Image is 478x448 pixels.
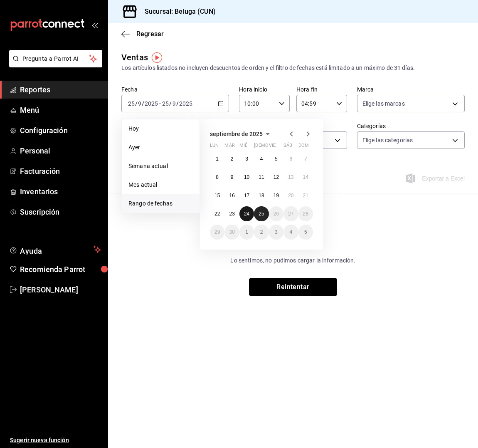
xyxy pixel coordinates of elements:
span: - [159,100,161,107]
abbr: 3 de septiembre de 2025 [245,156,248,162]
button: 30 de septiembre de 2025 [224,225,239,240]
button: 28 de septiembre de 2025 [298,206,313,221]
div: Ventas [121,51,148,64]
button: 2 de septiembre de 2025 [224,151,239,166]
span: Rango de fechas [128,199,193,208]
button: open_drawer_menu [91,22,98,28]
span: Elige las marcas [362,99,405,108]
abbr: miércoles [239,143,247,151]
button: 12 de septiembre de 2025 [269,170,283,185]
button: 10 de septiembre de 2025 [239,170,254,185]
span: Configuración [20,125,101,136]
abbr: 7 de septiembre de 2025 [304,156,307,162]
abbr: lunes [210,143,219,151]
label: Marca [357,87,465,92]
abbr: 17 de septiembre de 2025 [244,193,249,198]
abbr: 23 de septiembre de 2025 [229,211,234,217]
button: 6 de septiembre de 2025 [283,151,298,166]
abbr: martes [224,143,234,151]
span: Personal [20,145,101,156]
abbr: 8 de septiembre de 2025 [216,174,219,180]
button: 14 de septiembre de 2025 [298,170,313,185]
span: Elige las categorías [362,136,413,144]
button: 3 de octubre de 2025 [269,225,283,240]
span: Hoy [128,124,193,133]
label: Hora fin [296,87,347,92]
input: ---- [179,100,193,107]
span: Ayuda [20,245,90,255]
button: 24 de septiembre de 2025 [239,206,254,221]
span: Ayer [128,143,193,152]
button: Reintentar [249,278,337,296]
abbr: 6 de septiembre de 2025 [289,156,292,162]
abbr: 2 de octubre de 2025 [260,229,263,235]
abbr: 22 de septiembre de 2025 [214,211,220,217]
button: 13 de septiembre de 2025 [283,170,298,185]
button: 20 de septiembre de 2025 [283,188,298,203]
span: [PERSON_NAME] [20,284,101,295]
abbr: 4 de septiembre de 2025 [260,156,263,162]
span: / [176,100,179,107]
button: 7 de septiembre de 2025 [298,151,313,166]
abbr: 16 de septiembre de 2025 [229,193,234,198]
span: / [135,100,138,107]
input: -- [138,100,142,107]
abbr: 27 de septiembre de 2025 [288,211,293,217]
span: Facturación [20,166,101,177]
abbr: 28 de septiembre de 2025 [303,211,308,217]
input: -- [172,100,176,107]
button: 3 de septiembre de 2025 [239,151,254,166]
span: Menú [20,104,101,116]
button: 1 de septiembre de 2025 [210,151,224,166]
button: 5 de octubre de 2025 [298,225,313,240]
button: 1 de octubre de 2025 [239,225,254,240]
button: 4 de octubre de 2025 [283,225,298,240]
abbr: 11 de septiembre de 2025 [259,174,264,180]
button: 16 de septiembre de 2025 [224,188,239,203]
button: 19 de septiembre de 2025 [269,188,283,203]
span: Mes actual [128,181,193,189]
abbr: 15 de septiembre de 2025 [214,193,220,198]
button: 25 de septiembre de 2025 [254,206,269,221]
abbr: 10 de septiembre de 2025 [244,174,249,180]
p: Lo sentimos, no pudimos cargar la información. [178,256,408,265]
span: Inventarios [20,186,101,197]
span: Suscripción [20,206,101,218]
span: Semana actual [128,162,193,171]
abbr: 1 de octubre de 2025 [245,229,248,235]
button: 2 de octubre de 2025 [254,225,269,240]
abbr: 1 de septiembre de 2025 [216,156,219,162]
button: 9 de septiembre de 2025 [224,170,239,185]
abbr: 20 de septiembre de 2025 [288,193,293,198]
abbr: 26 de septiembre de 2025 [273,211,279,217]
button: 21 de septiembre de 2025 [298,188,313,203]
label: Categorías [357,123,465,129]
label: Fecha [121,87,229,92]
button: 15 de septiembre de 2025 [210,188,224,203]
abbr: 3 de octubre de 2025 [275,229,278,235]
abbr: 24 de septiembre de 2025 [244,211,249,217]
abbr: viernes [269,143,276,151]
a: Pregunta a Parrot AI [6,60,102,69]
abbr: 21 de septiembre de 2025 [303,193,308,198]
button: septiembre de 2025 [210,129,273,139]
button: Pregunta a Parrot AI [9,50,102,67]
span: Regresar [136,30,164,38]
div: Los artículos listados no incluyen descuentos de orden y el filtro de fechas está limitado a un m... [121,64,465,72]
abbr: sábado [283,143,292,151]
button: 4 de septiembre de 2025 [254,151,269,166]
input: ---- [144,100,158,107]
span: / [169,100,172,107]
button: 11 de septiembre de 2025 [254,170,269,185]
abbr: 29 de septiembre de 2025 [214,229,220,235]
span: Reportes [20,84,101,95]
abbr: 14 de septiembre de 2025 [303,174,308,180]
button: Regresar [121,30,164,38]
span: septiembre de 2025 [210,131,263,137]
img: Tooltip marker [152,52,162,63]
button: 18 de septiembre de 2025 [254,188,269,203]
abbr: 30 de septiembre de 2025 [229,229,234,235]
input: -- [128,100,135,107]
span: Sugerir nueva función [10,436,101,445]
